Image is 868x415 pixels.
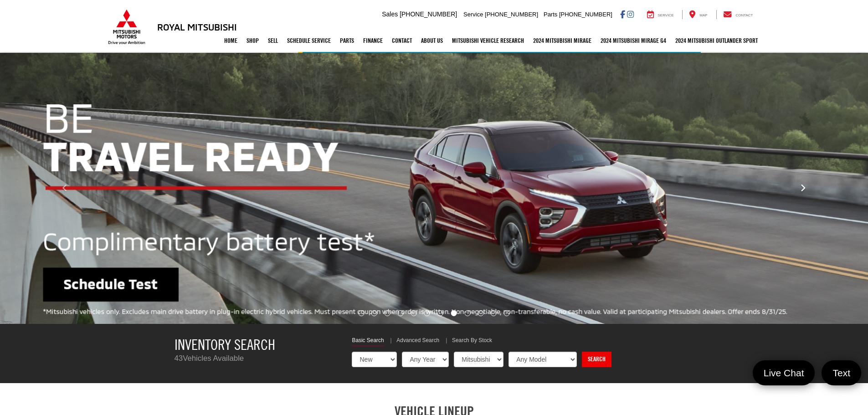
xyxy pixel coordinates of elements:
[596,29,671,52] a: 2024 Mitsubishi Mirage G4
[491,310,497,316] li: Go to slide number 11.
[828,367,855,379] span: Text
[464,310,470,316] li: Go to slide number 9.
[822,360,861,385] a: Text
[738,71,868,306] button: Click to view next picture.
[396,337,439,346] a: Advanced Search
[582,352,611,367] a: Search
[463,11,483,18] span: Service
[559,11,612,18] span: [PHONE_NUMBER]
[387,29,416,52] a: Contact
[478,310,483,316] li: Go to slide number 10.
[424,310,430,316] li: Go to slide number 6.
[263,29,282,52] a: Sell
[544,11,557,18] span: Parts
[753,360,815,385] a: Live Chat
[640,10,681,19] a: Service
[382,10,398,18] span: Sales
[398,310,404,316] li: Go to slide number 4.
[508,352,577,367] select: Choose Model from the dropdown
[371,310,377,316] li: Go to slide number 2.
[411,310,417,316] li: Go to slide number 5.
[735,13,753,17] span: Contact
[220,29,242,52] a: Home
[627,10,634,18] a: Instagram: Click to visit our Instagram page
[242,29,263,52] a: Shop
[400,10,457,18] span: [PHONE_NUMBER]
[529,29,596,52] a: 2024 Mitsubishi Mirage
[358,310,364,316] li: Go to slide number 1.
[175,353,339,364] p: Vehicles Available
[759,367,809,379] span: Live Chat
[359,29,387,52] a: Finance
[658,13,674,17] span: Service
[682,10,714,19] a: Map
[451,310,457,316] li: Go to slide number 8.
[620,10,625,18] a: Facebook: Click to visit our Facebook page
[352,352,397,367] select: Choose Vehicle Condition from the dropdown
[504,310,510,316] li: Go to slide number 12.
[671,29,762,52] a: 2024 Mitsubishi Outlander SPORT
[335,29,359,52] a: Parts: Opens in a new tab
[175,337,339,353] h3: Inventory Search
[106,9,147,45] img: Mitsubishi
[282,29,335,52] a: Schedule Service: Opens in a new tab
[385,310,390,316] li: Go to slide number 3.
[699,13,707,17] span: Map
[402,352,449,367] select: Choose Year from the dropdown
[447,29,529,52] a: Mitsubishi Vehicle Research
[454,352,503,367] select: Choose Make from the dropdown
[452,337,492,346] a: Search By Stock
[716,10,760,19] a: Contact
[157,22,237,32] h3: Royal Mitsubishi
[416,29,447,52] a: About Us
[485,11,538,18] span: [PHONE_NUMBER]
[352,337,384,346] a: Basic Search
[175,354,183,363] span: 43
[437,310,443,316] li: Go to slide number 7.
